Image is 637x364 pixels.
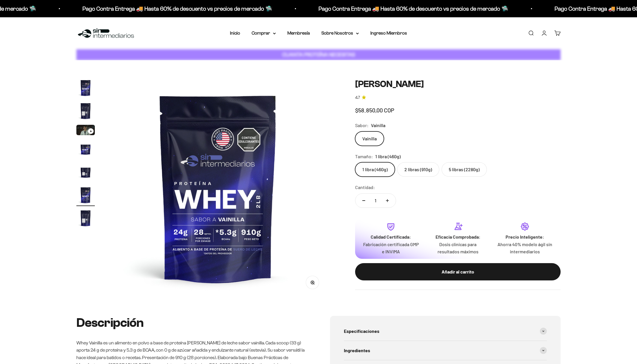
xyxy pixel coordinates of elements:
[252,29,276,37] summary: Comprar
[282,52,355,58] strong: CUANTA PROTEÍNA NECESITAS
[76,163,95,183] button: Ir al artículo 5
[355,79,561,90] h1: [PERSON_NAME]
[344,322,547,341] summary: Especificaciones
[355,105,394,115] sale-price: $58.850,00 COP
[429,241,487,255] p: Dosis clínicas para resultados máximos
[82,4,272,13] p: Pago Contra Entrega 🚚 Hasta 60% de descuento vs precios de mercado 🛸
[371,234,411,239] strong: Calidad Certificada:
[375,153,401,160] span: 1 libra (460g)
[436,234,480,239] strong: Eficacia Comprobada:
[230,31,240,35] a: Inicio
[344,347,370,354] span: Ingredientes
[496,241,554,255] p: Ahorra 40% modelo ágil sin intermediarios
[76,102,95,120] img: Proteína Whey - Vainilla
[76,140,95,158] img: Proteína Whey - Vainilla
[379,194,396,208] button: Aumentar cantidad
[76,140,95,160] button: Ir al artículo 4
[76,163,95,181] img: Proteína Whey - Vainilla
[76,186,95,204] img: Proteína Whey - Vainilla
[506,234,544,239] strong: Precio Inteligente:
[362,241,420,255] p: Fabricación certificada GMP e INVIMA
[367,268,549,276] div: Añadir al carrito
[371,122,385,129] span: Vainilla
[76,186,95,206] button: Ir al artículo 6
[355,263,561,280] button: Añadir al carrito
[355,153,373,160] legend: Tamaño:
[370,31,407,35] a: Ingreso Miembros
[76,316,307,330] h2: Descripción
[355,184,375,191] label: Cantidad:
[287,31,310,35] a: Membresía
[76,102,95,122] button: Ir al artículo 2
[76,209,95,229] button: Ir al artículo 7
[344,327,379,335] span: Especificaciones
[355,194,372,208] button: Reducir cantidad
[76,79,95,97] img: Proteína Whey - Vainilla
[344,341,547,360] summary: Ingredientes
[355,95,561,101] a: 4.74.7 de 5.0 estrellas
[76,79,95,99] button: Ir al artículo 1
[355,95,360,101] span: 4.7
[321,29,359,37] summary: Sobre Nosotros
[318,4,508,13] p: Pago Contra Entrega 🚚 Hasta 60% de descuento vs precios de mercado 🛸
[109,79,327,297] img: Proteína Whey - Vainilla
[76,209,95,227] img: Proteína Whey - Vainilla
[355,122,369,129] legend: Sabor:
[76,125,95,137] button: Ir al artículo 3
